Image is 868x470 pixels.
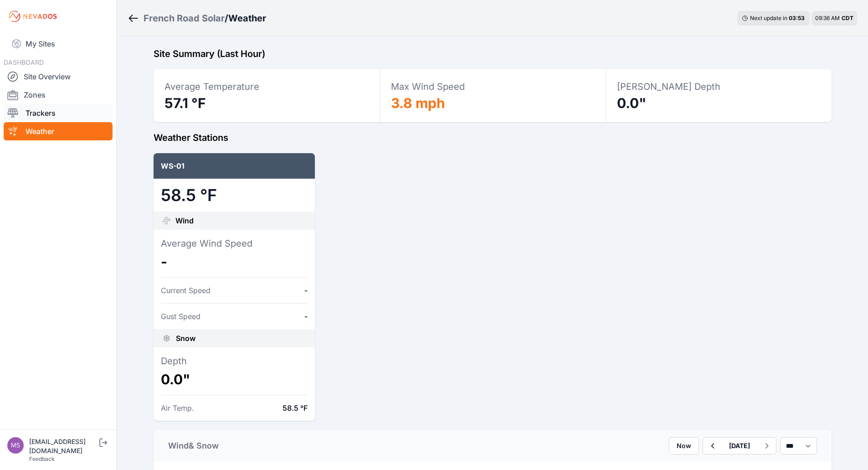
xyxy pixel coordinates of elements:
[29,455,55,462] a: Feedback
[161,311,200,322] dt: Gust Speed
[304,285,308,296] dd: -
[304,311,308,322] dd: -
[4,67,113,86] a: Site Overview
[4,122,113,140] a: Weather
[154,47,832,60] h2: Site Summary (Last Hour)
[391,95,445,111] span: 3.8 mph
[161,285,211,296] dt: Current Speed
[164,81,259,92] span: Average Temperature
[144,12,225,25] a: French Road Solar
[617,95,647,111] span: 0.0"
[168,439,219,452] div: Wind & Snow
[225,12,228,25] span: /
[4,33,113,55] a: My Sites
[722,438,757,454] button: [DATE]
[29,437,98,455] div: [EMAIL_ADDRESS][DOMAIN_NAME]
[391,81,465,92] span: Max Wind Speed
[161,355,308,367] dt: Depth
[128,6,266,30] nav: Breadcrumb
[750,15,787,21] span: Next update in
[161,186,308,204] dd: 58.5 °F
[4,58,44,66] span: DASHBOARD
[161,403,194,413] dt: Air Temp.
[176,333,195,344] span: Snow
[842,15,853,21] span: CDT
[669,437,699,455] button: Now
[789,15,805,22] div: 03 : 53
[175,215,194,226] span: Wind
[617,81,720,92] span: [PERSON_NAME] Depth
[7,9,58,24] img: Nevados
[161,237,308,250] dt: Average Wind Speed
[164,95,206,111] span: 57.1 °F
[161,253,308,270] dd: -
[228,12,266,25] h3: Weather
[4,86,113,104] a: Zones
[161,371,308,387] dd: 0.0"
[154,153,315,179] div: WS-01
[154,131,832,144] h2: Weather Stations
[7,437,24,454] img: mswanson@nexamp.com
[4,104,113,122] a: Trackers
[815,15,840,21] span: 09:36 AM
[282,403,308,413] dd: 58.5 °F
